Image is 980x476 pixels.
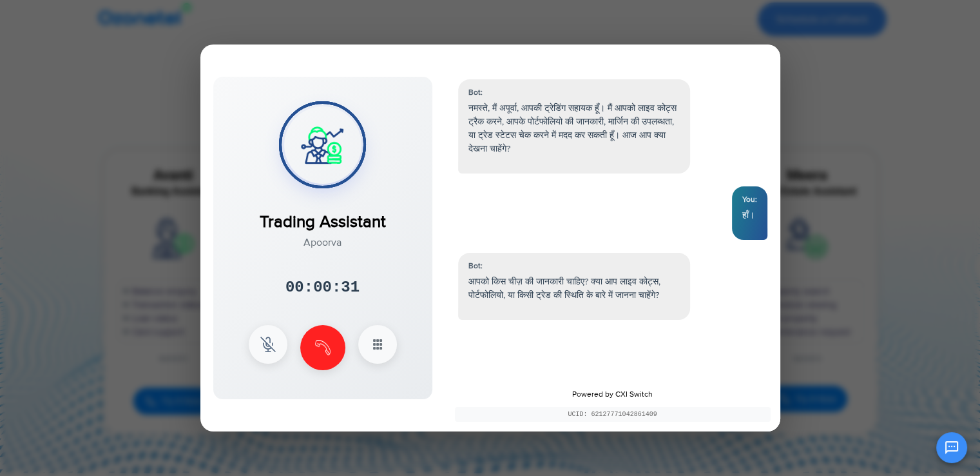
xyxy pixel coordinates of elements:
div: Powered by CXI Switch [455,389,771,401]
div: You: [742,194,757,206]
p: हाँ। [742,208,757,222]
button: Open chat [936,432,967,463]
p: नमस्ते, मैं अपूर्वा, आपकी ट्रेडिंग सहायक हूँ। मैं आपको लाइव कोट्स ट्रैक करने, आपके पोर्टफोलियो की... [468,101,680,155]
div: Apoorva [260,235,386,250]
div: Bot: [468,87,680,99]
div: Trading Assistant [260,197,386,235]
img: end Icon [315,340,331,355]
div: Bot: [468,261,680,272]
div: 00:00:31 [285,276,360,299]
img: mute Icon [260,337,276,352]
div: UCID: 62127771042861409 [455,407,771,422]
p: आपको किस चीज़ की जानकारी चाहिए? क्या आप लाइव कोट्स, पोर्टफोलियो, या किसी ट्रेड की स्थिति के बारे ... [468,275,680,302]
